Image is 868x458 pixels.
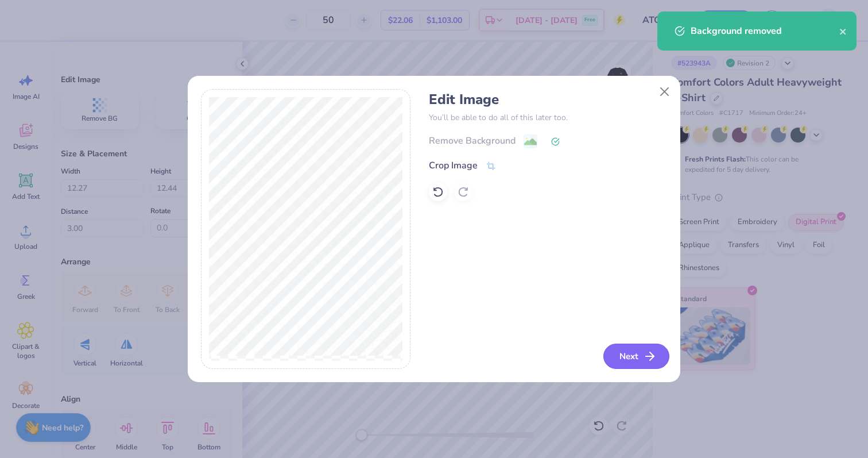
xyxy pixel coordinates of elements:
[839,24,847,38] button: close
[429,159,478,172] div: Crop Image
[691,24,839,38] div: Background removed
[603,344,669,369] button: Next
[429,91,667,108] h4: Edit Image
[654,81,676,103] button: Close
[429,111,667,124] p: You’ll be able to do all of this later too.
